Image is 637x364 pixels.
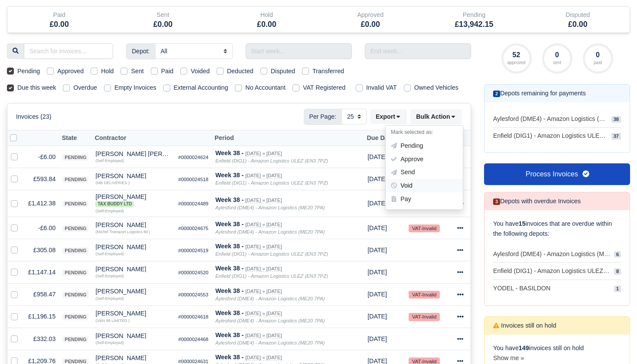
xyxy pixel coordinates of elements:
[493,283,550,293] span: YODEL - BASILDON
[367,224,387,231] span: 1 day from now
[304,109,342,124] span: Per Page:
[25,283,59,305] td: £958.47
[25,168,59,190] td: £593.84
[95,173,171,179] div: [PERSON_NAME]
[215,340,325,345] i: Aylesford (DME4) - Amazon Logistics (ME20 7PA)
[370,109,410,124] div: Export
[429,20,519,29] h5: £13,942.15
[215,172,244,179] strong: Week 38 -
[95,310,171,316] div: [PERSON_NAME]
[16,113,52,120] h6: Invoices (23)
[245,173,282,179] small: [DATE] » [DATE]
[245,83,286,93] label: No Accountant
[367,269,387,276] span: 1 day from now
[25,217,59,239] td: -£6.00
[493,249,611,259] span: Aylesford (DME4) - Amazon Logistics (ME20 7PA)
[126,43,155,59] span: Depot:
[25,261,59,283] td: £1,147.14
[493,90,586,97] h6: Depots remaining for payments
[178,201,208,206] small: #0000024489
[325,20,416,29] h5: £0.00
[95,181,129,185] small: (MB DELIVERIES )
[215,265,244,272] strong: Week 38 -
[14,10,104,20] div: Paid
[215,273,328,279] i: Enfield (DIG1) - Amazon Logistics ULEZ (EN3 7PZ)
[95,194,171,207] div: [PERSON_NAME] Tax Buddy Ltd
[221,10,312,20] div: Hold
[215,205,325,210] i: Aylesford (DME4) - Amazon Logistics (ME20 7PA)
[410,109,462,124] div: Bulk Action
[95,318,129,323] small: (V&N 99 LIMITED )
[533,10,623,20] div: Disputed
[95,333,171,339] div: [PERSON_NAME]
[493,322,556,329] h6: Invoices still on hold
[365,43,471,59] input: End week...
[493,111,621,127] a: Aylesford (DME4) - Amazon Logistics (ME20 7PA) 38
[245,355,282,361] small: [DATE] » [DATE]
[386,192,463,206] div: Pay
[62,176,88,183] span: pending
[178,270,208,275] small: #0000024520
[62,314,88,320] span: pending
[318,6,422,32] div: Approved
[493,198,581,205] h6: Depots with overdue Invoices
[57,66,84,76] label: Approved
[493,354,524,361] a: Show me »
[215,149,244,156] strong: Week 38 -
[221,20,312,29] h5: £0.00
[370,109,407,124] button: Export
[17,66,40,76] label: Pending
[95,296,123,301] small: (Self-Employed)
[215,251,328,257] i: Enfield (DIG1) - Amazon Logistics ULEZ (EN3 7PZ)
[178,155,208,160] small: #0000024624
[215,309,244,316] strong: Week 38 -
[366,83,397,93] label: Invalid VAT
[215,318,325,323] i: Aylesford (DME4) - Amazon Logistics (ME20 7PA)
[212,130,364,146] th: Period
[367,291,387,298] span: 1 day from now
[367,313,387,320] span: 1 day from now
[493,246,621,263] a: Aylesford (DME4) - Amazon Logistics (ME20 7PA) 6
[386,139,463,153] div: Pending
[95,341,123,345] small: (Self-Employed)
[367,247,387,253] span: 1 day from now
[367,175,387,182] span: 1 day from now
[215,221,244,227] strong: Week 38 -
[245,266,282,272] small: [DATE] » [DATE]
[409,313,440,321] small: VAT-Invalid
[95,209,123,213] small: (Self-Employed)
[73,83,97,93] label: Overdue
[7,6,111,32] div: Paid
[95,355,171,361] div: [PERSON_NAME]
[191,66,210,76] label: Voided
[493,198,500,205] span: 3
[178,226,208,231] small: #0000024675
[17,83,56,93] label: Due this week
[303,83,345,93] label: VAT Registered
[25,328,59,350] td: £332.03
[215,331,244,338] strong: Week 38 -
[95,288,171,294] div: [PERSON_NAME]
[178,177,208,182] small: #0000024518
[215,287,244,294] strong: Week 38 -
[95,151,171,157] div: [PERSON_NAME] [PERSON_NAME]
[62,247,88,254] span: pending
[493,131,608,140] span: Enfield (DIG1) - Amazon Logistics ULEZ (EN3 7PZ)
[131,66,143,76] label: Sent
[493,280,621,297] a: YODEL - BASILDON 1
[533,20,623,29] h5: £0.00
[271,66,295,76] label: Disputed
[526,6,630,32] div: Disputed
[14,20,104,29] h5: £0.00
[594,322,637,364] iframe: Chat Widget
[414,83,458,93] label: Owned Vehicles
[611,133,621,140] span: 37
[245,198,282,203] small: [DATE] » [DATE]
[409,224,440,232] small: VAT-Invalid
[95,159,123,163] small: (Self-Employed)
[59,130,92,146] th: State
[178,337,208,342] small: #0000024468
[245,311,282,316] small: [DATE] » [DATE]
